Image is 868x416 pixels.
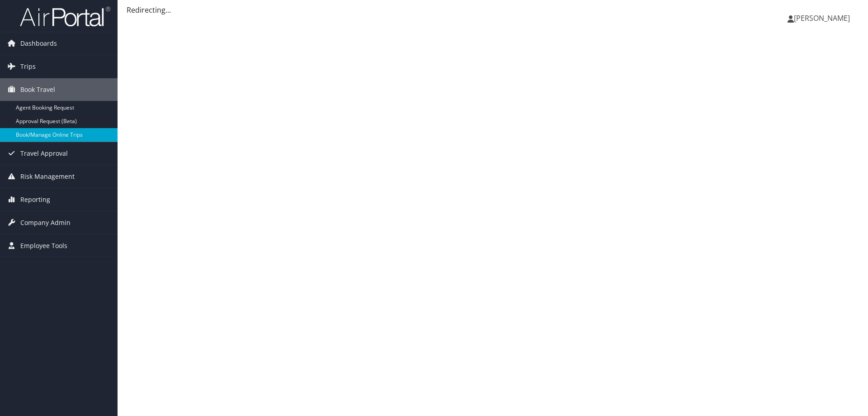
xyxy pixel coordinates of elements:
[788,5,859,32] a: [PERSON_NAME]
[794,13,850,23] span: [PERSON_NAME]
[20,234,67,257] span: Employee Tools
[20,32,57,55] span: Dashboards
[20,78,55,101] span: Book Travel
[20,55,36,78] span: Trips
[127,5,859,15] div: Redirecting...
[20,188,50,211] span: Reporting
[20,142,68,165] span: Travel Approval
[20,6,110,27] img: airportal-logo.png
[20,211,71,234] span: Company Admin
[20,165,75,188] span: Risk Management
